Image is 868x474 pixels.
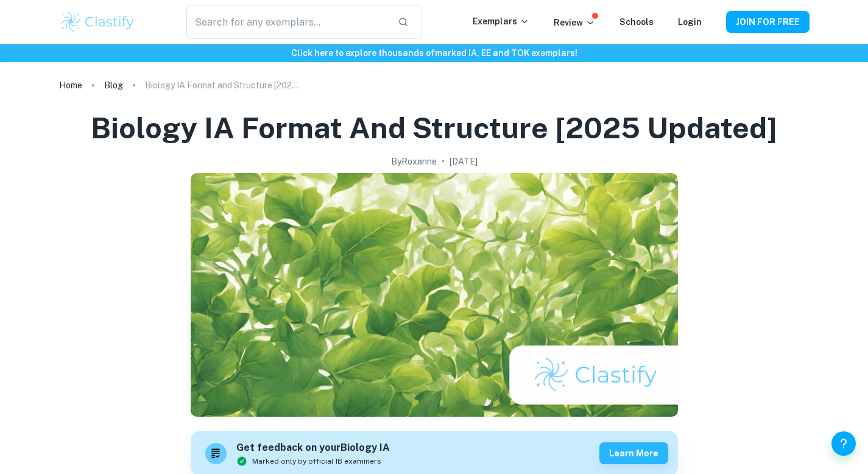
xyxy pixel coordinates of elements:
h6: Get feedback on your Biology IA [236,440,390,456]
p: Exemplars [473,15,529,28]
span: Marked only by official IB examiners [252,456,381,467]
h1: Biology IA Format and Structure [2025 updated] [91,108,777,147]
p: • [442,155,445,168]
p: Biology IA Format and Structure [2025 updated] [145,79,303,92]
h2: By Roxanne [391,155,437,168]
button: JOIN FOR FREE [726,11,810,33]
p: Review [554,16,595,29]
a: Schools [619,17,654,27]
img: Clastify logo [59,10,136,34]
a: Blog [104,77,123,94]
h6: Click here to explore thousands of marked IA, EE and TOK exemplars ! [2,46,866,60]
button: Learn more [599,442,668,464]
a: Login [678,17,702,27]
h2: [DATE] [450,155,478,168]
input: Search for any exemplars... [186,5,387,39]
a: Home [59,77,82,94]
img: Biology IA Format and Structure [2025 updated] cover image [191,173,678,417]
button: Help and Feedback [831,431,856,456]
